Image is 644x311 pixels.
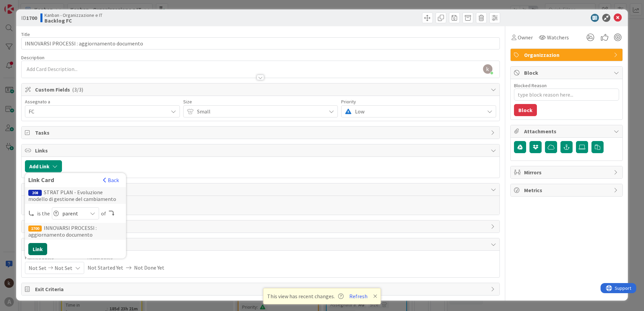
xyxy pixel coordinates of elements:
span: Mirrors [524,168,610,176]
div: Link Card [28,176,99,184]
span: Description [21,55,44,61]
span: parent [62,209,84,218]
button: Link [28,243,47,255]
span: ( 3/3 ) [72,86,83,93]
span: Not Done Yet [134,262,164,273]
span: Organizzazion [524,51,610,59]
span: Metrics [524,186,610,194]
div: Priority [341,99,496,104]
span: ID [21,14,37,22]
span: This view has recent changes. [267,292,344,300]
span: Support [14,1,31,9]
div: is the of [28,207,123,219]
img: AAcHTtd5rm-Hw59dezQYKVkaI0MZoYjvbSZnFopdN0t8vu62=s96-c [483,64,492,74]
span: Planned Dates [25,254,84,261]
label: Title [21,31,30,37]
span: FC [29,107,168,115]
span: Not Set [55,262,72,274]
button: Add Link [25,160,62,172]
span: Owner [518,33,533,41]
span: Exit Criteria [35,285,487,293]
span: Comments [35,185,487,194]
span: Tasks [35,129,487,137]
span: Custom Fields [35,85,487,94]
div: 1700 [28,226,42,232]
div: STRAT PLAN - Evoluzione modello di gestione del cambiamento [25,187,126,204]
span: Actual Dates [88,254,164,261]
span: History [35,222,487,231]
span: Dates [35,240,487,248]
span: Not Started Yet [88,262,123,273]
button: Block [514,104,537,116]
button: Back [103,176,119,184]
b: Backlog FC [44,18,102,23]
span: Not Set [29,262,46,274]
b: 1700 [26,14,37,21]
div: Assegnato a [25,99,180,104]
input: type card name here... [21,37,500,49]
div: Size [183,99,338,104]
span: Small [197,107,323,116]
div: 208 [28,190,42,196]
label: Blocked Reason [514,82,547,89]
span: Links [35,146,487,154]
span: Low [355,107,481,116]
span: Kanban - Organizzazione e IT [44,12,102,18]
span: Attachments [524,127,610,135]
div: INNOVARSI PROCESSI : aggiornamento documento [25,223,126,240]
span: Watchers [547,33,569,41]
button: Refresh [347,292,370,301]
span: Block [524,69,610,77]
